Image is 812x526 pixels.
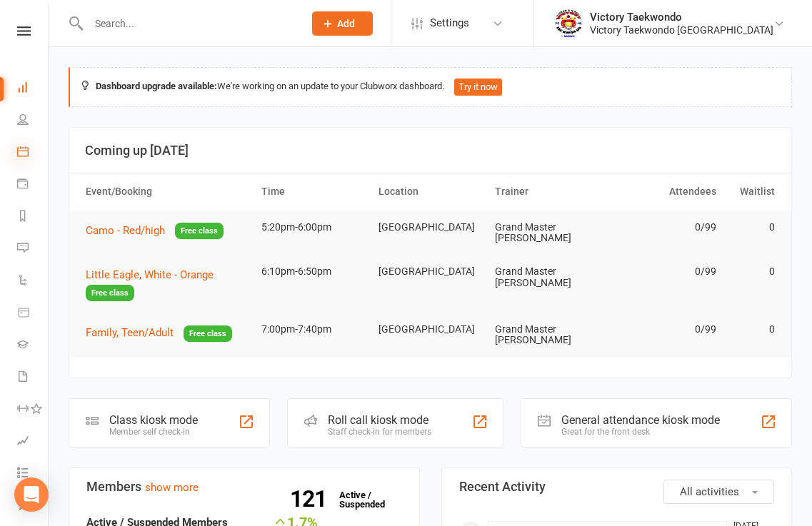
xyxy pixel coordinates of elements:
a: Calendar [17,137,49,169]
div: Victory Taekwondo [590,11,773,24]
td: 0 [723,211,781,244]
img: thumb_image1542833469.png [554,9,583,38]
a: Payments [17,169,49,201]
div: We're working on an update to your Clubworx dashboard. [69,67,792,107]
strong: Dashboard upgrade available: [96,81,217,91]
span: Add [337,18,355,29]
a: show more [145,481,199,494]
th: Waitlist [723,173,781,210]
td: Grand Master [PERSON_NAME] [488,211,606,256]
a: Dashboard [17,73,49,105]
td: [GEOGRAPHIC_DATA] [372,211,489,244]
div: Great for the front desk [561,427,720,437]
button: All activities [663,480,774,504]
td: [GEOGRAPHIC_DATA] [372,255,489,288]
th: Location [372,173,489,210]
td: 0 [723,313,781,346]
button: Little Eagle, White - OrangeFree class [86,266,249,301]
h3: Recent Activity [459,480,775,494]
span: Free class [175,223,224,239]
td: Grand Master [PERSON_NAME] [488,313,606,358]
h3: Coming up [DATE] [85,143,776,158]
div: Staff check-in for members [328,427,431,437]
td: [GEOGRAPHIC_DATA] [372,313,489,346]
td: 0/99 [606,255,723,288]
span: Free class [184,325,232,342]
button: Family, Teen/AdultFree class [86,324,232,342]
td: Grand Master [PERSON_NAME] [488,255,606,300]
td: 0/99 [606,313,723,346]
td: 0/99 [606,211,723,244]
td: 6:10pm-6:50pm [255,255,372,288]
div: Victory Taekwondo [GEOGRAPHIC_DATA] [590,24,773,36]
button: Camo - Red/highFree class [86,222,224,240]
a: People [17,105,49,137]
td: 5:20pm-6:00pm [255,211,372,244]
td: 7:00pm-7:40pm [255,313,372,346]
button: Add [312,11,373,36]
div: Member self check-in [109,427,198,437]
a: Assessments [17,426,49,458]
th: Event/Booking [79,173,255,210]
span: Little Eagle, White - Orange [86,268,214,281]
span: Free class [86,285,134,301]
div: Open Intercom Messenger [14,477,49,512]
span: Settings [430,7,469,39]
span: Camo - Red/high [86,224,165,237]
div: Roll call kiosk mode [328,413,431,427]
div: Class kiosk mode [109,413,198,427]
td: 0 [723,255,781,288]
span: All activities [680,485,739,498]
button: Try it now [454,79,502,96]
span: Family, Teen/Adult [86,326,174,339]
a: Reports [17,201,49,233]
strong: 121 [290,488,332,510]
th: Trainer [488,173,606,210]
input: Search... [84,14,294,34]
th: Time [255,173,372,210]
a: Product Sales [17,298,49,330]
th: Attendees [606,173,723,210]
h3: Members [86,480,402,494]
div: General attendance kiosk mode [561,413,720,427]
a: 121Active / Suspended [332,480,395,520]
